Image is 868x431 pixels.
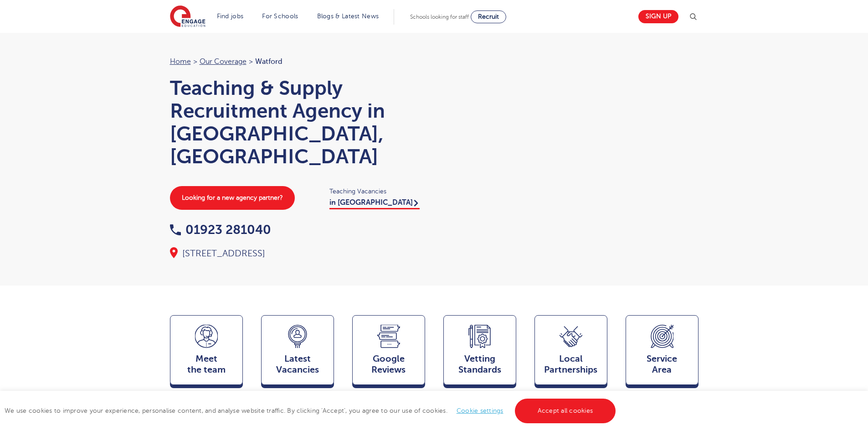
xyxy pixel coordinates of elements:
a: in [GEOGRAPHIC_DATA] [329,198,420,209]
a: VettingStandards [443,315,516,389]
nav: breadcrumb [170,56,425,68]
span: Vetting Standards [448,353,511,375]
a: Local Partnerships [534,315,607,389]
span: Schools looking for staff [410,14,469,20]
h1: Teaching & Supply Recruitment Agency in [GEOGRAPHIC_DATA], [GEOGRAPHIC_DATA] [170,77,425,168]
a: Accept all cookies [515,399,616,423]
span: We use cookies to improve your experience, personalise content, and analyse website traffic. By c... [5,407,618,414]
a: Find jobs [217,13,244,20]
img: Engage Education [170,5,205,28]
span: Latest Vacancies [266,353,329,375]
a: Blogs & Latest News [317,13,379,20]
a: Looking for a new agency partner? [170,186,295,210]
span: Service Area [631,353,693,375]
a: Cookie settings [457,407,503,414]
span: > [193,57,197,66]
a: Meetthe team [170,315,243,389]
a: ServiceArea [626,315,699,389]
a: For Schools [262,13,298,20]
span: Watford [255,57,282,66]
a: Recruit [471,10,506,23]
a: Sign up [638,10,678,23]
a: GoogleReviews [352,315,425,389]
a: 01923 281040 [170,223,271,237]
div: [STREET_ADDRESS] [170,247,425,260]
span: Local Partnerships [539,353,602,375]
span: Teaching Vacancies [329,186,425,197]
span: Google Reviews [357,353,420,375]
a: Home [170,57,191,66]
span: Recruit [478,13,499,20]
span: Meet the team [175,353,238,375]
a: LatestVacancies [261,315,334,389]
a: Our coverage [200,57,247,66]
span: > [249,57,253,66]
